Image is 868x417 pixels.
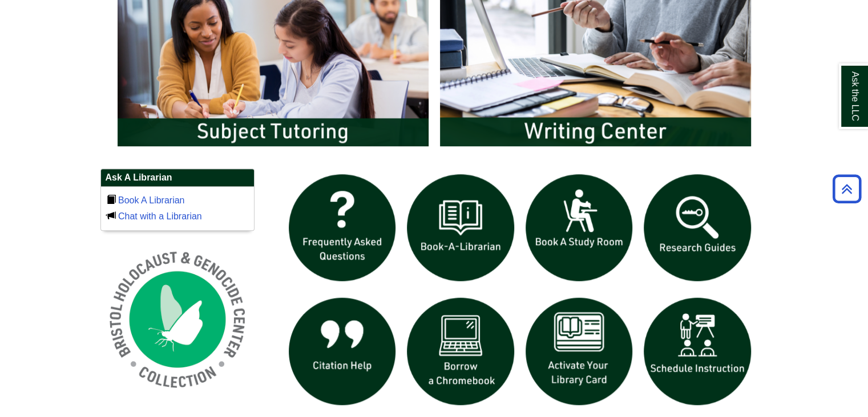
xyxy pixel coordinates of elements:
[118,195,185,205] a: Book A Librarian
[283,169,757,416] div: slideshow
[283,169,402,287] img: frequently asked questions
[520,292,639,411] img: activate Library Card icon links to form to activate student ID into library card
[829,181,865,197] a: Back to Top
[638,292,757,411] img: For faculty. Schedule Library Instruction icon links to form.
[101,169,254,187] h2: Ask A Librarian
[118,211,202,221] a: Chat with a Librarian
[638,169,757,287] img: Research Guides icon links to research guides web page
[401,169,520,287] img: Book a Librarian icon links to book a librarian web page
[100,242,255,396] img: Holocaust and Genocide Collection
[283,292,402,411] img: citation help icon links to citation help guide page
[401,292,520,411] img: Borrow a chromebook icon links to the borrow a chromebook web page
[520,169,639,287] img: book a study room icon links to book a study room web page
